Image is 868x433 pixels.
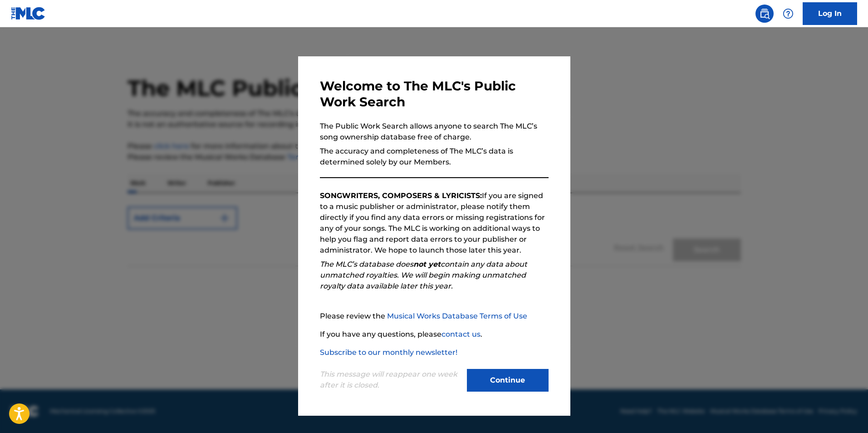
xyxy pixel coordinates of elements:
a: Public Search [755,5,774,23]
p: Please review the [320,311,549,322]
p: The Public Work Search allows anyone to search The MLC’s song ownership database free of charge. [320,121,549,143]
h3: Welcome to The MLC's Public Work Search [320,78,549,110]
a: Musical Works Database Terms of Use [387,312,527,320]
p: If you have any questions, please . [320,329,549,340]
p: If you are signed to a music publisher or administrator, please notify them directly if you find ... [320,190,549,256]
a: contact us [441,330,481,338]
a: Subscribe to our monthly newsletter! [320,348,457,357]
p: The accuracy and completeness of The MLC’s data is determined solely by our Members. [320,146,549,168]
a: Log In [803,2,857,25]
p: This message will reappear one week after it is closed. [320,369,461,391]
strong: SONGWRITERS, COMPOSERS & LYRICISTS: [320,191,482,200]
button: Continue [467,369,549,392]
img: help [783,8,794,19]
img: MLC Logo [11,7,46,20]
img: search [759,8,770,19]
div: Help [779,5,797,23]
strong: not yet [413,260,441,269]
em: The MLC’s database does contain any data about unmatched royalties. We will begin making unmatche... [320,260,527,290]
